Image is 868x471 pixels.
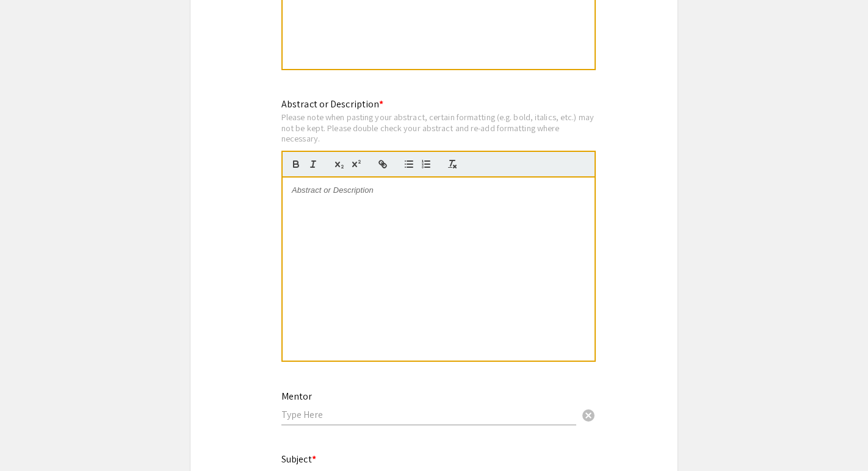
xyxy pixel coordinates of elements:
[281,453,316,466] mat-label: Subject
[281,98,383,110] mat-label: Abstract or Description
[281,112,596,144] div: Please note when pasting your abstract, certain formatting (e.g. bold, italics, etc.) may not be ...
[281,408,576,421] input: Type Here
[581,408,596,423] span: cancel
[9,416,52,462] iframe: Chat
[281,390,312,403] mat-label: Mentor
[576,403,601,427] button: Clear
